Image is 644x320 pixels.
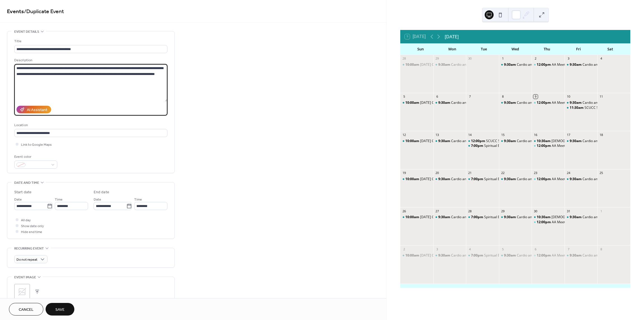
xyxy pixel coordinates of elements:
div: Cardio and Strength Class with Santiva Islanders [433,100,466,105]
span: 9:30am [438,177,451,182]
span: Save [55,307,65,313]
div: Cardio and Strength Class with Santiva Islanders [499,215,532,220]
div: Cardio and Strength Class with Santiva Islanders [433,139,466,143]
div: Sunday Celebration [400,177,433,182]
div: AA Meeting [552,100,570,105]
div: Spiritual Exploration "Questioning God" [466,177,499,182]
span: 10:00am [405,139,420,143]
span: Date and time [14,180,39,186]
div: 4 [468,247,472,251]
span: Time [55,197,63,203]
span: 9:30am [504,215,517,220]
span: 10:00am [405,253,420,258]
div: Sunday Celebration [400,62,433,67]
span: / Duplicate Event [24,6,64,17]
span: Date [94,197,101,203]
div: Cardio and Strength Class with Santiva Islanders [451,177,526,182]
div: AA Meeting [552,220,570,225]
div: Cardio and Strength Class with Santiva Islanders [433,177,466,182]
div: Cardio and Strength Class with Santiva Islanders [451,62,526,67]
div: 7 [468,95,472,99]
div: 6 [533,247,538,251]
div: Tue [468,44,499,55]
div: AA Meeting [532,100,565,105]
div: ; [14,284,30,300]
span: 7:00pm [471,177,484,182]
div: 28 [402,57,406,61]
div: Description [14,57,166,63]
div: [DATE] Celebration [420,62,450,67]
div: AI Assistant [27,107,47,113]
div: Cardio and Strength Class with Santiva Islanders [565,253,598,258]
div: 29 [501,209,505,213]
div: Cardio and Strength Class with Santiva Islanders [499,253,532,258]
div: Start date [14,189,32,195]
div: Sunday Celebration [400,139,433,143]
span: 12:00pm [537,177,552,182]
div: Cardio and Strength Class with Santiva Islanders [451,253,526,258]
div: Thu [531,44,563,55]
div: 4 [599,57,603,61]
div: End date [94,189,109,195]
div: SCUCC Shell Point Men's Group Luncheon [486,139,551,143]
span: 11:30am [570,105,584,110]
span: 9:30am [504,139,517,143]
div: Title [14,38,166,44]
div: Fri [563,44,594,55]
div: Spiritual Exploration "Questioning God" [466,253,499,258]
span: 12:00pm [537,143,552,148]
div: Cardio and Strength Class with Santiva Islanders [565,62,598,67]
div: 30 [533,209,538,213]
button: AI Assistant [16,106,51,113]
div: 8 [501,95,505,99]
span: 10:00am [405,215,420,220]
span: All day [21,217,31,223]
div: 25 [599,171,603,175]
div: 21 [468,171,472,175]
div: AA Meeting [552,143,570,148]
div: 5 [501,247,505,251]
div: [DEMOGRAPHIC_DATA] Study [551,139,598,143]
span: Cancel [19,307,34,313]
span: Date [14,197,22,203]
span: 9:30am [438,253,451,258]
div: 27 [435,209,439,213]
div: Cardio and Strength Class with Santiva Islanders [517,253,592,258]
div: 1 [599,209,603,213]
div: AA Meeting [532,220,565,225]
div: 1 [501,57,505,61]
div: 5 [402,95,406,99]
div: Cardio and Strength Class with Santiva Islanders [517,100,592,105]
div: Cardio and Strength Class with Santiva Islanders [451,139,526,143]
span: 9:30am [438,62,451,67]
div: Wed [499,44,531,55]
div: Sat [594,44,626,55]
div: AA Meeting [552,253,570,258]
div: Spiritual Exploration "Questioning [DEMOGRAPHIC_DATA]" [484,177,576,182]
div: AA Meeting [552,177,570,182]
div: Spiritual Exploration "Questioning [DEMOGRAPHIC_DATA]" [484,143,576,148]
span: 10:00am [405,100,420,105]
div: [DATE] Celebration [420,253,450,258]
div: Location [14,122,166,128]
span: 7:00pm [471,253,484,258]
span: 9:30am [504,100,517,105]
span: 10:30am [537,139,551,143]
div: Cardio and Strength Class with Santiva Islanders [565,177,598,182]
button: Cancel [9,303,43,316]
div: Cardio and Strength Class with Santiva Islanders [517,215,592,220]
div: 16 [533,133,538,137]
div: Cardio and Strength Class with Santiva Islanders [499,177,532,182]
div: [DATE] Celebration [420,139,450,143]
div: [DATE] [445,33,459,40]
span: 9:30am [570,177,583,182]
div: AA Meeting [532,143,565,148]
div: Spiritual Exploration "Questioning [DEMOGRAPHIC_DATA]" [484,253,576,258]
div: Sun [405,44,436,55]
div: 8 [599,247,603,251]
span: 7:00pm [471,215,484,220]
div: Sunday Celebration [400,253,433,258]
div: Cardio and Strength Class with Santiva Islanders [499,139,532,143]
span: 12:00pm [471,139,486,143]
div: Cardio and Strength Class with Santiva Islanders [433,215,466,220]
